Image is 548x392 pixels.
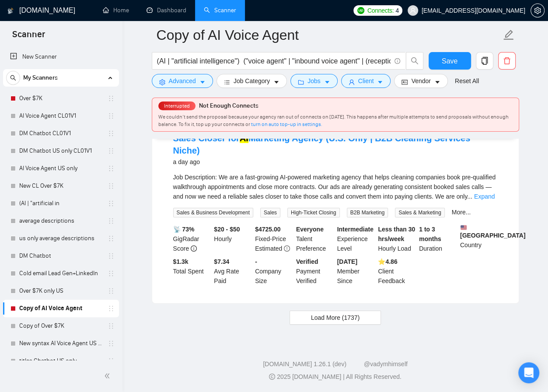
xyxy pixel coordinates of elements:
[23,69,58,87] span: My Scanners
[19,247,102,265] a: DM Chatbot
[255,245,282,252] span: Estimated
[349,79,355,85] span: user
[103,7,129,14] a: homeHome
[171,224,213,253] div: GigRadar Score
[19,230,102,247] a: us only average descriptions
[224,79,230,85] span: bars
[406,57,423,65] span: search
[173,172,498,201] div: Job Description: We are a fast-growing AI-powered marketing agency that helps cleaning companies ...
[173,157,498,167] div: a day ago
[263,360,346,367] a: [DOMAIN_NAME] 1.26.1 (dev)
[212,224,253,253] div: Hourly
[204,7,236,14] a: searchScanner
[411,76,430,86] span: Vendor
[253,224,294,253] div: Fixed-Price
[161,103,192,109] span: Interrupted
[108,252,115,259] span: holder
[173,226,195,233] b: 📡 73%
[298,79,304,85] span: folder
[442,56,457,66] span: Save
[108,287,115,294] span: holder
[287,208,340,217] span: High-Ticket Closing
[108,305,115,312] span: holder
[212,257,253,286] div: Avg Rate Paid
[255,258,257,265] b: -
[108,112,115,119] span: holder
[255,226,280,233] b: $ 4725.00
[434,79,440,85] span: caret-down
[503,29,514,41] span: edit
[296,258,318,265] b: Verified
[417,224,458,253] div: Duration
[378,226,415,242] b: Less than 30 hrs/week
[476,52,493,70] button: copy
[347,208,388,217] span: B2B Marketing
[147,7,186,14] a: dashboardDashboard
[129,372,541,381] div: 2025 [DOMAIN_NAME] | All Rights Reserved.
[531,7,544,14] span: setting
[337,258,357,265] b: [DATE]
[518,362,539,383] div: Open Intercom Messenger
[294,224,335,253] div: Talent Preference
[214,226,240,233] b: $20 - $50
[199,102,258,109] span: Not Enough Connects
[171,257,213,286] div: Total Spent
[19,282,102,300] a: Over $7K only US
[273,79,279,85] span: caret-down
[269,374,275,380] span: copyright
[401,79,408,85] span: idcard
[358,76,374,86] span: Client
[335,224,377,253] div: Experience Level
[429,52,471,70] button: Save
[394,58,400,64] span: info-circle
[173,258,188,265] b: $ 1.3k
[253,257,294,286] div: Company Size
[19,160,102,177] a: AI Voice Agent US only
[6,71,20,85] button: search
[395,208,444,217] span: Sales & Marketing
[108,95,115,102] span: holder
[19,107,102,125] a: AI Voice Agent CL01V1
[460,224,526,239] b: [GEOGRAPHIC_DATA]
[108,182,115,189] span: holder
[10,48,112,66] a: New Scanner
[108,340,115,347] span: holder
[341,74,391,88] button: userClientcaret-down
[152,74,213,88] button: settingAdvancedcaret-down
[19,142,102,160] a: DM Chatbot US only CL01V1
[294,257,335,286] div: Payment Verified
[474,193,495,200] a: Expand
[19,335,102,352] a: New syntax AI Voice Agent US only
[19,90,102,107] a: Over $7K
[7,4,14,18] img: logo
[108,322,115,329] span: holder
[5,28,52,46] span: Scanner
[108,217,115,224] span: holder
[395,6,399,15] span: 4
[307,76,321,86] span: Jobs
[467,193,472,200] span: ...
[461,224,467,231] img: 🇺🇸
[108,357,115,364] span: holder
[406,52,423,70] button: search
[357,7,364,14] img: upwork-logo.png
[214,258,229,265] b: $7.34
[158,114,509,127] span: We couldn’t send the proposal because your agency ran out of connects on [DATE]. This happens aft...
[19,212,102,230] a: average descriptions
[394,74,447,88] button: idcardVendorcaret-down
[19,352,102,370] a: titles Chatbot US only
[19,265,102,282] a: Cold email Lead Gen+LinkedIn
[108,200,115,207] span: holder
[290,311,381,325] button: Load More (1737)
[108,235,115,242] span: holder
[191,245,197,252] span: info-circle
[19,195,102,212] a: (AI | "artificial in
[108,147,115,154] span: holder
[476,57,493,65] span: copy
[419,226,441,242] b: 1 to 3 months
[157,24,501,46] input: Scanner name...
[335,257,377,286] div: Member Since
[157,56,391,66] input: Search Freelance Jobs...
[3,48,119,66] li: New Scanner
[498,52,516,70] button: delete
